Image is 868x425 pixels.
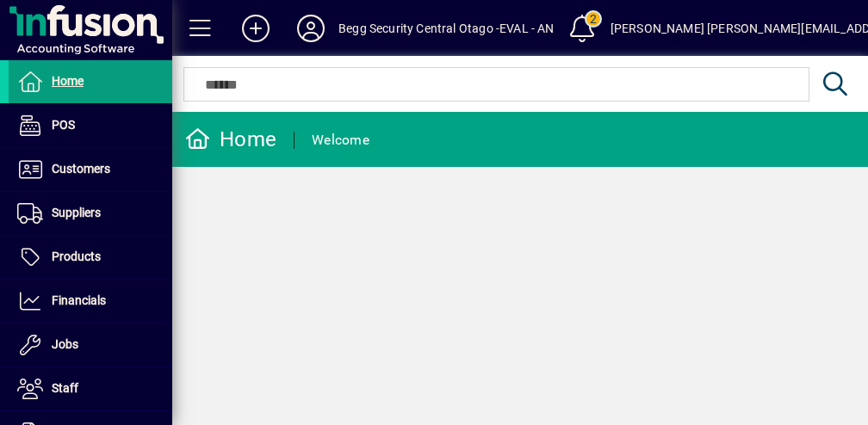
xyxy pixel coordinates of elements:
[52,293,106,307] span: Financials
[338,15,555,42] div: Begg Security Central Otago -EVAL - AN
[52,118,75,132] span: POS
[52,337,78,351] span: Jobs
[9,192,172,235] a: Suppliers
[52,249,101,263] span: Products
[228,13,283,44] button: Add
[312,126,369,154] div: Welcome
[9,280,172,323] a: Financials
[9,236,172,279] a: Products
[9,323,172,366] a: Jobs
[52,381,78,395] span: Staff
[9,148,172,191] a: Customers
[9,104,172,147] a: POS
[9,367,172,410] a: Staff
[52,206,101,219] span: Suppliers
[283,13,338,44] button: Profile
[52,162,110,176] span: Customers
[52,74,84,88] span: Home
[185,126,276,153] div: Home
